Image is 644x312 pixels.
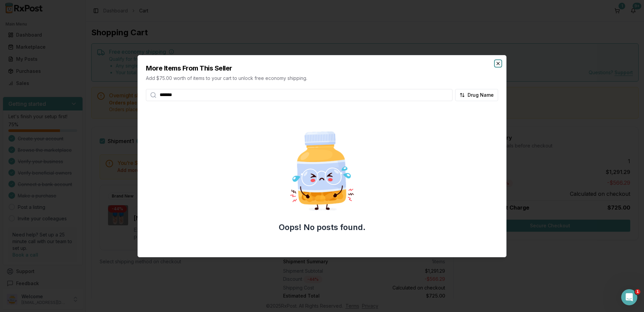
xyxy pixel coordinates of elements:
h2: More Items From This Seller [146,63,498,73]
span: Drug Name [468,92,494,98]
button: Drug Name [455,89,498,101]
img: Sad Pill Bottle [279,128,365,214]
iframe: Intercom live chat [621,289,637,305]
h2: Oops! No posts found. [279,222,366,233]
p: Add $75.00 worth of items to your cart to unlock free economy shipping. [146,75,498,82]
span: 1 [635,289,640,295]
